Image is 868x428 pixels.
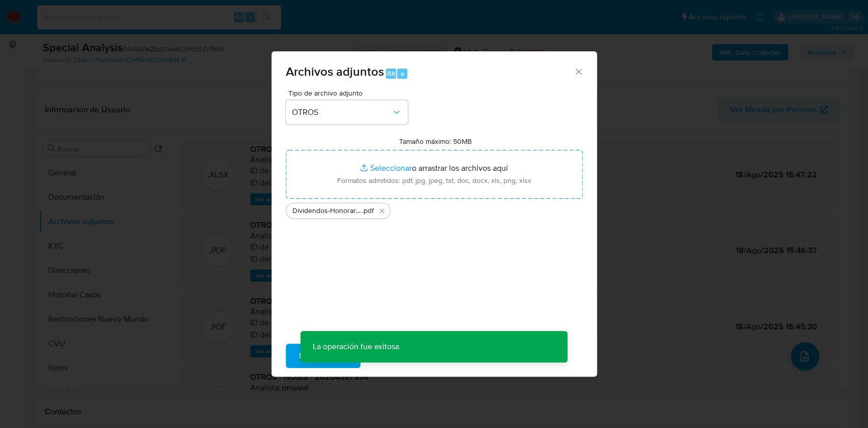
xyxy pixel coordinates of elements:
[362,206,374,216] span: .pdf
[286,63,384,80] span: Archivos adjuntos
[288,89,410,97] span: Tipo de archivo adjunto
[399,137,472,146] label: Tamaño máximo: 50MB
[299,345,347,367] span: Subir archivo
[292,206,362,216] span: Dividendos-Honorarios
[401,69,404,78] span: a
[286,100,408,125] button: OTROS
[286,199,583,219] ul: Archivos seleccionados
[378,345,411,367] span: Cancelar
[301,331,411,362] p: La operación fue exitosa
[387,69,395,78] span: Alt
[376,205,388,217] button: Eliminar Dividendos-Honorarios.pdf
[286,344,361,368] button: Subir archivo
[292,107,392,117] span: OTROS
[574,67,583,76] button: Cerrar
